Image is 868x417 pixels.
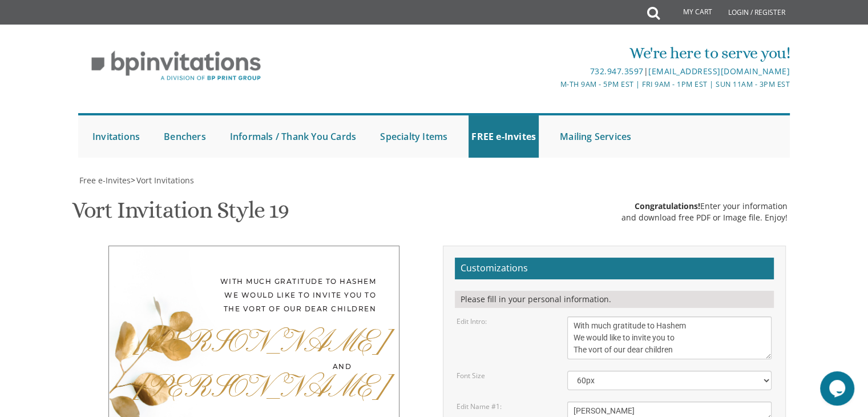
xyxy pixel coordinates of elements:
[72,198,289,231] h1: Vort Invitation Style 19
[377,115,450,158] a: Specialty Items
[567,316,772,359] textarea: With much gratitude to Hashem We would like to invite you to The vort of our dear children
[659,1,720,24] a: My Cart
[132,328,376,360] div: [PERSON_NAME]
[78,42,274,90] img: BP Invitation Loft
[132,374,376,405] div: [PERSON_NAME]
[316,78,790,90] div: M-Th 9am - 5pm EST | Fri 9am - 1pm EST | Sun 11am - 3pm EST
[455,291,774,308] div: Please fill in your personal information.
[78,175,131,186] a: Free e-Invites
[457,402,502,411] label: Edit Name #1:
[457,371,485,380] label: Font Size
[136,175,194,186] span: Vort Invitations
[635,201,700,211] span: Congratulations!
[590,66,643,77] a: 732.947.3597
[131,175,194,186] span: >
[161,115,209,158] a: Benchers
[79,175,131,186] span: Free e-Invites
[132,360,352,374] div: and
[648,66,790,77] a: [EMAIL_ADDRESS][DOMAIN_NAME]
[135,175,194,186] a: Vort Invitations
[820,371,857,406] iframe: chat widget
[557,115,634,158] a: Mailing Services
[316,42,790,65] div: We're here to serve you!
[90,115,143,158] a: Invitations
[457,316,487,326] label: Edit Intro:
[316,65,790,78] div: |
[132,275,376,316] div: With much gratitude to Hashem We would like to invite you to The vort of our dear children
[455,258,774,279] h2: Customizations
[469,115,539,158] a: FREE e-Invites
[227,115,359,158] a: Informals / Thank You Cards
[621,201,788,212] div: Enter your information
[621,212,788,223] div: and download free PDF or Image file. Enjoy!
